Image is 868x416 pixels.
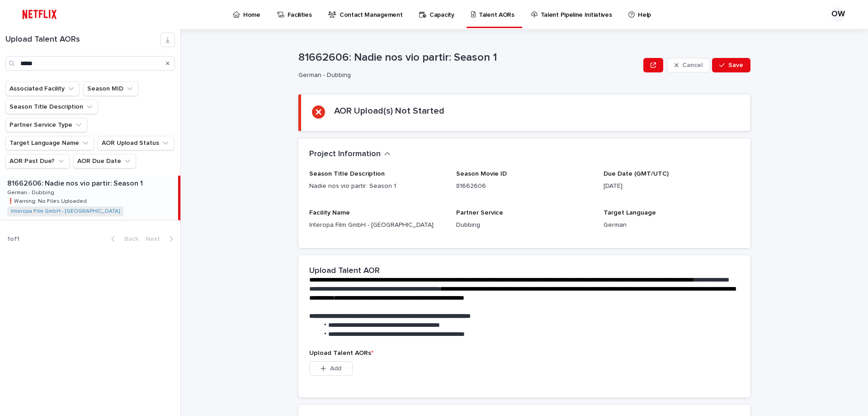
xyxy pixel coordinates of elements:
span: Back [119,236,138,242]
button: AOR Past Due? [5,154,70,168]
p: Interopa Film GmbH - [GEOGRAPHIC_DATA] [309,220,445,230]
span: Season Movie ID [456,171,507,177]
p: 81662606 [456,182,592,191]
button: Next [142,235,180,243]
span: Facility Name [309,210,350,216]
h2: AOR Upload(s) Not Started [334,105,444,116]
span: Add [330,365,341,372]
button: Season Title Description [5,100,98,114]
span: Partner Service [456,210,503,216]
p: [DATE] [604,182,740,191]
button: Partner Service Type [5,118,87,132]
button: Target Language Name [5,136,94,150]
p: Dubbing [456,220,592,230]
span: Target Language [604,210,656,216]
span: Season Title Description [309,171,385,177]
p: German [604,220,740,230]
span: Upload Talent AORs [309,350,373,356]
button: Back [104,235,142,243]
div: OW [831,7,845,22]
h1: Upload Talent AORs [5,35,160,45]
button: Cancel [667,58,710,72]
input: Search [5,56,175,71]
span: Save [728,62,743,68]
p: 81662606: Nadie nos vio partir: Season 1 [7,177,145,188]
p: Nadie nos vio partir: Season 1 [309,182,445,191]
p: German - Dubbing [7,188,56,196]
span: Cancel [682,62,703,68]
a: Interopa Film GmbH - [GEOGRAPHIC_DATA] [11,208,120,215]
button: AOR Due Date [73,154,136,168]
button: AOR Upload Status [98,136,174,150]
button: Associated Facility [5,81,80,96]
button: Season MID [83,81,138,96]
img: ifQbXi3ZQGMSEF7WDB7W [18,5,61,24]
button: Project Information [309,149,391,159]
h2: Upload Talent AOR [309,266,380,276]
h2: Project Information [309,149,381,159]
p: 81662606: Nadie nos vio partir: Season 1 [298,51,640,64]
button: Save [712,58,750,72]
button: Add [309,361,353,376]
p: German - Dubbing [298,72,636,79]
p: ❗️Warning: No Files Uploaded [7,196,89,205]
span: Next [146,236,165,242]
span: Due Date (GMT/UTC) [604,171,669,177]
